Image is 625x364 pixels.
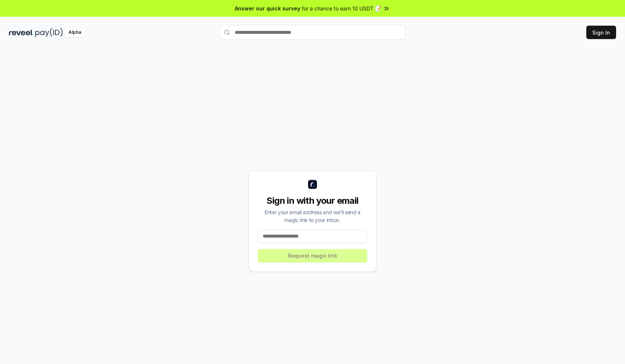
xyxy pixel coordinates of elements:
[64,28,85,37] div: Alpha
[235,4,300,12] span: Answer our quick survey
[35,28,63,37] img: pay_id
[9,28,34,37] img: reveel_dark
[586,26,616,39] button: Sign In
[302,4,381,12] span: for a chance to earn 10 USDT 📝
[258,208,367,224] div: Enter your email address and we’ll send a magic link to your inbox.
[258,195,367,207] div: Sign in with your email
[308,180,317,189] img: logo_small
